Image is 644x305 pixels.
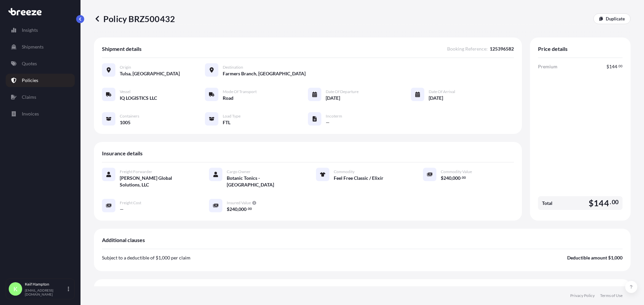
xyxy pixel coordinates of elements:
p: [EMAIL_ADDRESS][DOMAIN_NAME] [25,288,66,296]
span: 000 [452,176,461,180]
span: Insurance details [102,150,143,157]
span: Date of Arrival [429,89,455,94]
a: Privacy Policy [570,293,595,298]
p: Invoices [22,110,39,117]
span: Origin [120,65,131,70]
span: Farmers Branch, [GEOGRAPHIC_DATA] [223,70,306,77]
a: Policies [6,74,75,87]
p: Policy BRZ500432 [94,13,175,24]
span: Shipment details [102,46,142,52]
span: , [237,207,238,212]
a: Quotes [6,57,75,70]
a: Terms of Use [600,293,623,298]
span: Cargo Owner [227,169,251,174]
span: Price details [538,46,568,52]
a: Invoices [6,107,75,121]
span: Containers [120,113,139,119]
span: IQ LOGISTICS LLC [120,95,157,101]
span: $ [606,64,609,69]
span: $ [589,199,594,207]
span: [DATE] [326,95,340,101]
span: Tulsa, [GEOGRAPHIC_DATA] [120,70,180,77]
span: Load Type [223,113,240,119]
span: 240 [229,207,237,212]
span: Premium [538,63,557,70]
span: $ [441,176,443,180]
span: . [618,65,618,67]
span: Vessel [120,89,130,94]
span: Date of Departure [326,89,359,94]
span: Botanic Tonics - [GEOGRAPHIC_DATA] [227,175,300,188]
span: , [451,176,452,180]
span: Insured Value [227,200,251,206]
span: Feel Free Classic / Elixir [334,175,383,181]
span: Destination [223,65,243,70]
span: 125396582 [490,46,514,52]
span: . [461,176,462,179]
p: Keif Hampton [25,282,66,287]
span: 144 [609,64,617,69]
span: [DATE] [429,95,443,101]
span: 00 [462,176,466,179]
span: FTL [223,119,230,126]
p: Subject to a deductible of $1,000 per claim [102,254,191,261]
span: $ [227,207,229,212]
span: Freight Cost [120,200,141,206]
span: Additional clauses [102,237,145,243]
p: Duplicate [606,15,625,22]
span: . [247,208,248,210]
span: 240 [443,176,451,180]
span: 00 [248,208,252,210]
span: K [13,286,17,292]
span: Mode of Transport [223,89,257,94]
p: Policies [22,77,38,84]
span: 144 [594,199,609,207]
span: Total [542,200,552,207]
span: 00 [612,200,619,204]
span: Booking Reference : [447,46,488,52]
span: Freight Forwarder [120,169,152,174]
span: . [610,200,611,204]
p: Claims [22,94,36,100]
a: Shipments [6,40,75,54]
p: Insights [22,27,38,33]
span: 000 [238,207,247,212]
p: Deductible amount $1,000 [567,254,623,261]
span: 1005 [120,119,130,126]
p: Shipments [22,44,44,50]
p: Quotes [22,60,37,67]
span: [PERSON_NAME] Global Solutions, LLC [120,175,193,188]
span: Commodity [334,169,355,174]
a: Claims [6,90,75,104]
span: Incoterm [326,113,342,119]
span: — [120,206,124,213]
a: Duplicate [593,13,631,24]
a: Insights [6,23,75,37]
span: — [326,119,330,126]
span: Commodity Value [441,169,472,174]
span: 00 [619,65,623,67]
span: Road [223,95,233,101]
